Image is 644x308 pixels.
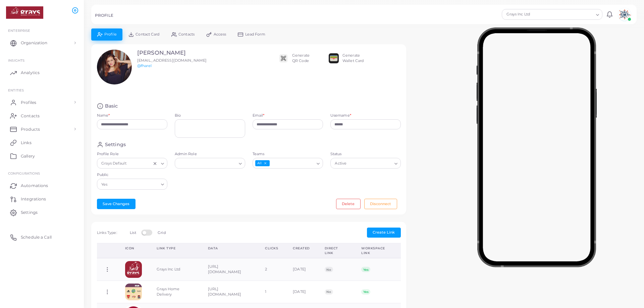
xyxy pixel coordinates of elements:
span: Organization [21,40,47,46]
input: Search for option [109,181,158,188]
span: ENTITIES [8,88,24,92]
a: Profiles [5,96,79,109]
td: [URL][DOMAIN_NAME] [201,258,258,281]
span: Yes [361,289,370,295]
span: INSIGHTS [8,58,24,62]
label: Grid [158,230,165,236]
label: Admin Role [175,151,245,157]
h4: Basic [105,103,118,109]
td: Grays Home Delivery [149,281,201,303]
span: Access [214,33,226,36]
span: Products [21,126,40,132]
div: Generate QR Code [292,53,310,64]
label: Status [330,151,401,157]
div: Search for option [330,158,401,169]
th: Action [97,243,118,258]
label: Teams [253,151,323,157]
div: Clicks [265,246,278,251]
h4: Settings [105,141,126,148]
img: qr2.png [278,53,288,63]
span: Profile [104,33,117,36]
div: Data [208,246,250,251]
button: Save Changes [97,199,136,209]
td: 1 [258,281,285,303]
input: Search for option [348,160,392,167]
label: Name [97,113,110,118]
span: Contact Card [136,33,159,36]
span: Configurations [8,171,40,175]
img: apple-wallet.png [329,53,339,63]
a: Settings [5,206,79,219]
span: No [325,267,333,272]
label: Public [97,172,167,178]
td: [DATE] [285,258,317,281]
span: Links [21,140,32,146]
button: Disconnect [364,199,397,209]
button: Deselect All [263,161,268,166]
a: @fharel [137,63,152,68]
a: Automations [5,179,79,192]
button: Delete [336,199,361,209]
img: avatar [618,8,631,21]
a: avatar [616,8,633,21]
div: Search for option [175,158,245,169]
span: Automations [21,183,48,189]
span: Gallery [21,153,35,159]
span: Enterprise [8,28,30,33]
span: Links Type: [97,230,117,235]
label: Email [253,113,265,118]
span: All [255,160,270,167]
input: Search for option [178,160,236,167]
div: Direct Link [325,246,346,255]
div: Search for option [97,179,167,189]
span: No [325,289,333,295]
a: Contacts [5,109,79,122]
td: [DATE] [285,281,317,303]
td: [URL][DOMAIN_NAME] [201,281,258,303]
span: Create Link [373,230,395,235]
span: Analytics [21,70,40,76]
input: Search for option [128,160,151,167]
input: Search for option [555,11,593,18]
td: 2 [258,258,285,281]
span: Contacts [178,33,195,36]
label: Username [330,113,351,118]
div: Icon [125,246,142,251]
span: Settings [21,209,38,215]
a: Gallery [5,149,79,163]
button: Create Link [367,228,401,238]
img: logo [6,6,43,19]
span: Profiles [21,100,36,106]
button: Clear Selected [153,161,157,166]
a: Integrations [5,192,79,206]
span: Contacts [21,113,40,119]
a: Organization [5,36,79,50]
h3: [PERSON_NAME] [137,50,207,56]
span: Grays Inc Ltd [505,11,554,18]
div: Created [293,246,310,251]
td: Grays Inc Ltd [149,258,201,281]
div: Workspace Link [361,246,393,255]
input: Search for option [270,160,314,167]
div: Search for option [502,9,602,20]
span: Yes [101,181,109,188]
span: [EMAIL_ADDRESS][DOMAIN_NAME] [137,58,207,63]
a: Products [5,122,79,136]
label: Profile Role [97,151,167,157]
label: Bio [175,113,245,118]
div: Generate Wallet Card [342,53,364,64]
span: Integrations [21,196,46,202]
img: phone-mock.b55596b7.png [476,27,597,267]
h5: PROFILE [95,13,113,18]
div: Link Type [157,246,193,251]
span: Yes [361,267,370,272]
a: Links [5,136,79,149]
span: Grays Default [101,160,127,167]
span: Lead Form [245,33,265,36]
label: List [130,230,136,236]
img: YvfdjLFw83Gu6xpUVjqevSOvAthmiMbV-1675741776225 [125,284,142,300]
span: Schedule a Call [21,234,52,240]
div: Search for option [97,158,167,169]
div: Search for option [253,158,323,169]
